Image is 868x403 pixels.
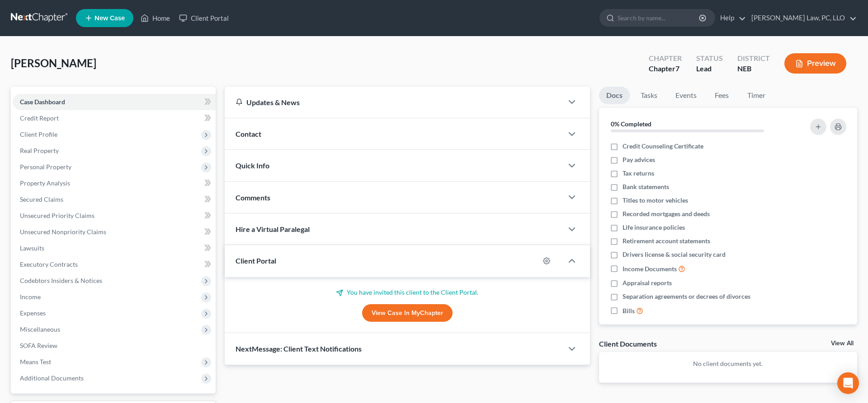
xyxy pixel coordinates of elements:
[696,64,723,74] div: Lead
[13,110,216,126] a: Credit Report
[20,293,41,301] span: Income
[599,87,630,104] a: Docs
[611,120,651,128] strong: 0% Completed
[633,87,665,104] a: Tasks
[13,240,216,256] a: Lawsuits
[236,288,579,297] p: You have invited this client to the Client Portal.
[737,64,770,74] div: NEB
[136,10,175,26] a: Home
[623,236,710,246] span: Retirement account statements
[13,175,216,191] a: Property Analysis
[837,372,859,394] div: Open Intercom Messenger
[716,10,746,26] a: Help
[13,208,216,224] a: Unsecured Priority Claims
[11,56,96,69] span: [PERSON_NAME]
[236,97,552,107] div: Updates & News
[623,250,726,259] span: Drivers license & social security card
[20,228,106,236] span: Unsecured Nonpriority Claims
[236,256,276,265] span: Client Portal
[623,182,669,191] span: Bank statements
[675,64,679,73] span: 7
[20,260,78,268] span: Executory Contracts
[599,339,657,348] div: Client Documents
[20,325,60,333] span: Miscellaneous
[20,374,84,382] span: Additional Documents
[20,114,59,122] span: Credit Report
[623,306,635,315] span: Bills
[831,340,854,347] a: View All
[623,292,750,301] span: Separation agreements or decrees of divorces
[623,155,655,164] span: Pay advices
[740,87,773,104] a: Timer
[623,264,677,273] span: Income Documents
[20,195,63,203] span: Secured Claims
[649,64,682,74] div: Chapter
[623,142,703,151] span: Credit Counseling Certificate
[13,256,216,273] a: Executory Contracts
[668,87,704,104] a: Events
[20,309,46,317] span: Expenses
[13,338,216,354] a: SOFA Review
[623,196,688,205] span: Titles to motor vehicles
[20,147,59,154] span: Real Property
[236,193,270,202] span: Comments
[20,212,94,219] span: Unsecured Priority Claims
[175,10,233,26] a: Client Portal
[618,9,700,26] input: Search by name...
[20,277,102,284] span: Codebtors Insiders & Notices
[708,87,736,104] a: Fees
[649,53,682,64] div: Chapter
[362,304,453,322] a: View Case in MyChapter
[606,359,850,368] p: No client documents yet.
[20,358,51,366] span: Means Test
[13,94,216,110] a: Case Dashboard
[13,191,216,208] a: Secured Claims
[20,130,57,138] span: Client Profile
[784,53,846,74] button: Preview
[94,15,125,22] span: New Case
[13,224,216,240] a: Unsecured Nonpriority Claims
[20,244,44,252] span: Lawsuits
[20,98,65,106] span: Case Dashboard
[737,53,770,64] div: District
[623,278,672,287] span: Appraisal reports
[696,53,723,64] div: Status
[623,209,710,218] span: Recorded mortgages and deeds
[623,223,685,232] span: Life insurance policies
[236,130,261,138] span: Contact
[236,344,362,353] span: NextMessage: Client Text Notifications
[236,225,310,233] span: Hire a Virtual Paralegal
[747,10,857,26] a: [PERSON_NAME] Law, PC, LLO
[236,161,269,170] span: Quick Info
[623,169,654,178] span: Tax returns
[20,342,57,349] span: SOFA Review
[20,163,71,171] span: Personal Property
[20,179,70,187] span: Property Analysis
